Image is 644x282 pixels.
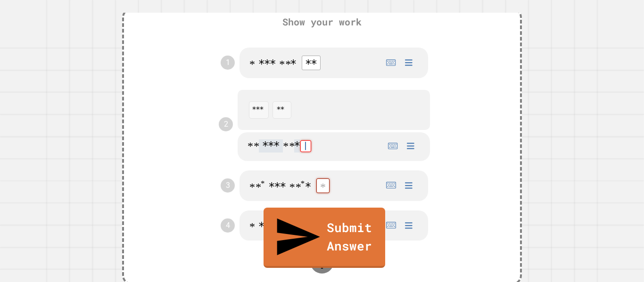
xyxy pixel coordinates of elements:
[273,5,371,38] div: Show your work
[221,56,235,70] a: 1
[221,178,235,193] a: 3
[221,218,235,233] a: 4
[219,117,233,131] a: 2
[264,208,385,268] a: Submit Answer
